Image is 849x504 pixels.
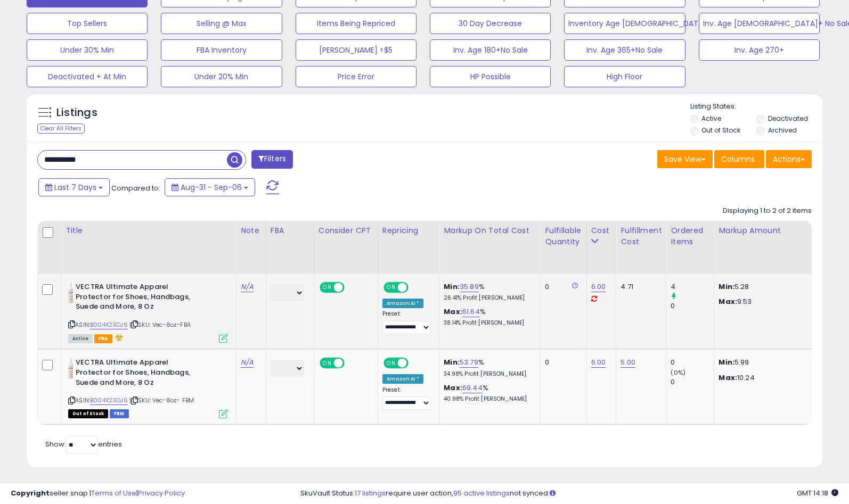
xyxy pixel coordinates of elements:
[671,358,714,367] div: 0
[27,39,148,61] button: Under 30% Min
[296,66,417,87] button: Price Error
[90,396,128,405] a: B004X23DJ6
[321,283,334,292] span: ON
[54,182,96,193] span: Last 7 Days
[439,221,541,274] th: The percentage added to the cost of goods (COGS) that forms the calculator for Min & Max prices.
[430,66,551,87] button: HP Possible
[719,282,807,292] p: 5.28
[355,488,386,498] a: 17 listings
[296,13,417,34] button: Items Being Repriced
[719,373,737,383] strong: Max:
[382,310,431,334] div: Preset:
[241,357,254,368] a: N/A
[671,301,714,311] div: 0
[382,374,424,384] div: Amazon AI *
[545,282,578,292] div: 0
[382,225,435,236] div: Repricing
[719,297,807,307] p: 9.53
[45,439,122,449] span: Show: entries
[129,320,191,329] span: | SKU: Vec-8oz-FBA
[657,150,713,168] button: Save View
[444,282,460,292] b: Min:
[723,206,812,216] div: Displaying 1 to 2 of 2 items
[444,395,532,403] p: 40.98% Profit [PERSON_NAME]
[444,294,532,302] p: 26.41% Profit [PERSON_NAME]
[385,283,398,292] span: ON
[251,150,293,169] button: Filters
[241,225,262,236] div: Note
[564,66,685,87] button: High Floor
[591,282,606,292] a: 6.00
[591,225,612,236] div: Cost
[444,383,532,403] div: %
[591,357,606,368] a: 6.00
[719,225,811,236] div: Markup Amount
[110,409,129,418] span: FBM
[768,114,808,123] label: Deactivated
[68,358,228,417] div: ASIN:
[343,283,360,292] span: OFF
[161,66,282,87] button: Under 20% Min
[621,282,658,292] div: 4.71
[444,357,460,367] b: Min:
[699,39,820,61] button: Inv. Age 270+
[444,358,532,377] div: %
[37,123,85,134] div: Clear All Filters
[111,183,160,193] span: Compared to:
[56,105,97,120] h5: Listings
[430,39,551,61] button: Inv. Age 180+No Sale
[91,488,136,498] a: Terms of Use
[90,320,128,329] a: B004X23DJ6
[11,489,185,499] div: seller snap | |
[545,225,582,247] div: Fulfillable Quantity
[129,396,194,404] span: | SKU: Vec-8oz- FBM
[266,221,314,274] th: CSV column name: cust_attr_1_FBA
[671,377,714,387] div: 0
[444,319,532,327] p: 38.14% Profit [PERSON_NAME]
[68,334,93,343] span: All listings currently available for purchase on Amazon
[545,358,578,367] div: 0
[296,39,417,61] button: [PERSON_NAME] <$5
[444,370,532,378] p: 34.98% Profit [PERSON_NAME]
[460,357,478,368] a: 53.79
[671,282,714,292] div: 4
[300,489,838,499] div: SkuVault Status: require user action, not synced.
[621,225,662,247] div: Fulfillment Cost
[444,383,462,393] b: Max:
[271,225,309,236] div: FBA
[719,373,807,383] p: 10.24
[241,282,254,292] a: N/A
[719,357,734,367] strong: Min:
[38,178,110,196] button: Last 7 Days
[719,358,807,367] p: 5.99
[68,282,228,342] div: ASIN:
[462,383,483,393] a: 69.44
[138,488,185,498] a: Privacy Policy
[699,13,820,34] button: Inv. Age [DEMOGRAPHIC_DATA]+ No Sale
[407,359,424,368] span: OFF
[564,13,685,34] button: Inventory Age [DEMOGRAPHIC_DATA]+
[382,299,424,308] div: Amazon AI *
[671,368,685,377] small: (0%)
[714,150,764,168] button: Columns
[719,296,737,307] strong: Max:
[161,13,282,34] button: Selling @ Max
[768,126,797,135] label: Archived
[94,334,112,343] span: FBA
[407,283,424,292] span: OFF
[797,488,838,498] span: 2025-09-14 14:18 GMT
[701,114,721,123] label: Active
[460,282,479,292] a: 35.89
[161,39,282,61] button: FBA Inventory
[181,182,242,193] span: Aug-31 - Sep-06
[444,225,536,236] div: Markup on Total Cost
[76,358,205,390] b: VECTRA Ultimate Apparel Protector for Shoes, Handbags, Suede and More, 8 Oz
[319,225,373,236] div: Consider CPT
[671,225,709,247] div: Ordered Items
[68,358,73,379] img: 31082w7igeL._SL40_.jpg
[321,359,334,368] span: ON
[444,307,532,327] div: %
[453,488,510,498] a: 95 active listings
[11,488,50,498] strong: Copyright
[66,225,232,236] div: Title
